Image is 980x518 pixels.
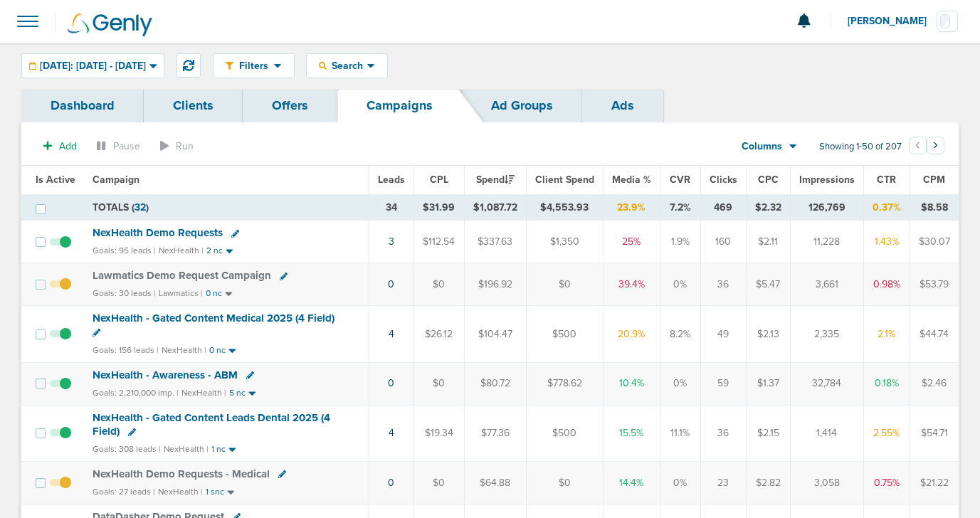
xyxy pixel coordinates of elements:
span: Lawmatics Demo Request Campaign [93,269,271,282]
td: $26.12 [413,306,464,362]
a: Ad Groups [462,89,582,122]
span: Leads [378,174,405,186]
td: 3,661 [790,263,863,306]
td: 11,228 [790,221,863,263]
span: Filters [233,60,274,72]
a: 0 [388,477,394,489]
small: NexHealth | [158,487,203,497]
small: Goals: 95 leads | [93,245,156,256]
span: Campaign [93,174,139,186]
td: $80.72 [464,362,526,405]
a: 4 [389,328,394,340]
td: $21.22 [910,462,959,504]
span: [PERSON_NAME] [848,16,937,26]
td: 0% [660,462,700,504]
small: NexHealth | [164,444,209,454]
span: Spend [476,174,515,186]
a: Ads [582,89,663,122]
td: $2.11 [746,221,790,263]
td: 126,769 [790,194,863,221]
td: $500 [526,405,603,461]
span: Clicks [710,174,737,186]
small: NexHealth | [181,388,226,398]
small: NexHealth | [162,345,206,355]
span: Is Active [36,174,75,186]
small: Lawmatics | [159,288,203,298]
td: $54.71 [910,405,959,461]
td: 49 [700,306,746,362]
small: Goals: 30 leads | [93,288,156,299]
td: 2.1% [863,306,910,362]
td: $31.99 [413,194,464,221]
a: 4 [389,427,394,439]
td: 20.9% [603,306,660,362]
small: Goals: 2,210,000 imp. | [93,388,179,398]
span: NexHealth - Gated Content Leads Dental 2025 (4 Field) [93,411,330,438]
td: 3,058 [790,462,863,504]
td: 0% [660,263,700,306]
small: Goals: 308 leads | [93,444,161,455]
td: $2.32 [746,194,790,221]
td: 469 [700,194,746,221]
span: NexHealth - Awareness - ABM [93,369,238,381]
span: Media % [612,174,651,186]
td: $0 [413,362,464,405]
small: 2 nc [206,245,223,256]
td: $778.62 [526,362,603,405]
td: 23 [700,462,746,504]
td: $2.46 [910,362,959,405]
span: CPM [923,174,945,186]
td: 10.4% [603,362,660,405]
td: 36 [700,405,746,461]
td: $1.37 [746,362,790,405]
td: $500 [526,306,603,362]
td: 1,414 [790,405,863,461]
td: $0 [413,462,464,504]
a: 0 [388,377,394,389]
td: $337.63 [464,221,526,263]
td: $1,087.72 [464,194,526,221]
td: $1,350 [526,221,603,263]
td: $2.13 [746,306,790,362]
td: 2.55% [863,405,910,461]
td: $19.34 [413,405,464,461]
td: $0 [413,263,464,306]
span: NexHealth Demo Requests [93,226,223,239]
ul: Pagination [909,139,944,156]
td: 0.18% [863,362,910,405]
td: $5.47 [746,263,790,306]
td: 36 [700,263,746,306]
button: Go to next page [927,137,944,154]
span: Search [327,60,367,72]
td: $4,553.93 [526,194,603,221]
a: 0 [388,278,394,290]
td: $0 [526,462,603,504]
span: 32 [135,201,146,213]
span: [DATE]: [DATE] - [DATE] [40,61,146,71]
td: $30.07 [910,221,959,263]
span: CTR [877,174,896,186]
span: CPL [430,174,448,186]
td: 1.9% [660,221,700,263]
td: 7.2% [660,194,700,221]
td: $44.74 [910,306,959,362]
td: $77.36 [464,405,526,461]
td: 14.4% [603,462,660,504]
td: 59 [700,362,746,405]
span: NexHealth Demo Requests - Medical [93,467,270,480]
button: Add [36,136,85,157]
td: $104.47 [464,306,526,362]
span: Add [59,140,77,152]
span: NexHealth - Gated Content Medical 2025 (4 Field) [93,312,334,324]
td: $53.79 [910,263,959,306]
td: 39.4% [603,263,660,306]
td: 1.43% [863,221,910,263]
small: 0 nc [206,288,222,299]
span: Showing 1-50 of 207 [819,141,902,153]
td: 8.2% [660,306,700,362]
td: $112.54 [413,221,464,263]
td: 2,335 [790,306,863,362]
td: 0.98% [863,263,910,306]
td: 23.9% [603,194,660,221]
small: 5 nc [229,388,246,398]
